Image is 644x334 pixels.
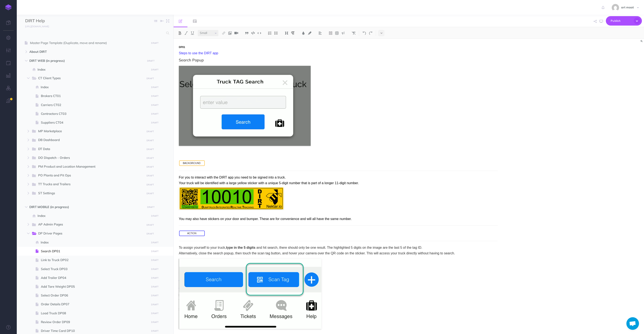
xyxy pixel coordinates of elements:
img: Create table button [335,31,339,35]
small: DRAFT [147,232,154,235]
span: Master Page Template (Duplicate, move and rename) [30,40,148,45]
img: Add image button [228,31,232,35]
button: DRAFT [145,231,156,236]
small: DRAFT [147,166,154,168]
p: Your truck will be identified with a large yellow sticker with a unique 5-digit number that is pa... [179,181,498,185]
span: Review Order DP09 [41,320,148,325]
img: Headings dropdown button [285,31,288,35]
span: DB Dashboard [38,137,142,143]
button: DRAFT [150,258,160,263]
span: Index [38,67,148,72]
input: Search [25,29,164,37]
button: DRAFT [150,249,160,254]
small: DRAFT [151,113,158,115]
button: DRAFT [145,58,156,63]
img: Text color button [301,31,305,35]
button: DRAFT [145,129,156,134]
small: DRAFT [151,104,158,106]
a: Steps to use the DIRT app [179,51,218,55]
span: AP Admin Pages [38,222,142,227]
p: For you to interact with the DIRT app you need to be signed into a truck. [179,176,498,179]
button: DRAFT [145,138,156,143]
span: and hit search, there should only be one result. The highlighted 5 digits on the image are the la... [256,246,422,249]
img: Link button [222,31,226,35]
span: Select Truck DP03 [41,267,148,272]
img: EREuJew9HtredW6wYyKn.png [179,66,311,146]
img: Code block button [251,31,255,35]
img: Blockquote button [245,31,249,35]
small: DRAFT [147,130,154,133]
span: DO Dispatch - Orders [38,155,142,161]
button: DRAFT [145,223,156,227]
div: Open chat [626,317,639,330]
small: DRAFT [147,224,154,226]
button: Publish [606,16,642,26]
span: To assign yourself to your truck, [179,246,226,249]
small: DRAFT [147,206,155,208]
span: PM Product and Location Management [38,164,142,170]
button: DRAFT [145,191,156,196]
span: Contractors CT03 [41,111,148,116]
span: Load Truck DP08 [41,311,148,316]
small: DRAFT [151,312,158,315]
small: DRAFT [151,259,158,262]
span: TT Trucks and Trailers [38,182,142,187]
span: Publish [611,18,632,24]
img: Undo [362,31,366,35]
span: Select Order DP06 [41,293,148,298]
button: DRAFT [150,311,160,316]
span: DIRT WEB (in progress) [29,58,143,63]
button: DRAFT [145,156,156,161]
button: DRAFT [150,67,160,72]
span: Add Tare Weight DP05 [41,284,148,289]
span: Link to Truck DP02 [41,258,148,263]
button: DRAFT [150,85,160,90]
span: type in the 5 digits [226,246,255,249]
small: DRAFT [147,139,154,142]
small: DRAFT [151,277,158,279]
span: Brokers CT01 [41,93,148,98]
button: DRAFT [150,320,160,325]
small: DRAFT [147,174,154,177]
img: Alignment dropdown menu button [318,31,322,35]
small: DRAFT [151,303,158,306]
button: DRAFT [150,41,160,45]
button: DRAFT [145,182,156,187]
small: DRAFT [147,183,154,186]
a: [URL][DOMAIN_NAME] [17,24,53,28]
small: DRAFT [151,215,158,217]
small: DRAFT [151,330,158,332]
span: MP Marketplace [38,129,142,134]
img: dba3bd9ff28af6bcf6f79140cf744780.jpg [612,4,619,11]
span: DP01 [179,46,185,49]
input: Documentation Name [25,18,74,24]
span: Order Details DP07 [41,302,148,307]
img: Italic button [184,31,188,35]
img: Redo [369,31,373,35]
small: DRAFT [151,250,158,253]
small: DRAFT [151,285,158,288]
button: DRAFT [150,329,160,333]
img: Bold button [178,31,182,35]
small: DRAFT [147,148,154,151]
img: Callout dropdown menu button [341,31,345,35]
img: 9rCqgQQNaakg5LgtippV.png [179,187,284,209]
span: Carriers CT02 [41,102,148,107]
span: Index [41,85,148,90]
small: DRAFT [151,241,158,244]
button: DRAFT [150,240,160,245]
small: DRAFT [151,294,158,297]
img: Add video button [234,31,238,35]
small: DRAFT [151,68,158,71]
button: DRAFT [150,214,160,218]
span: Index [38,213,148,218]
button: DRAFT [150,267,160,272]
span: Search DP01 [41,249,148,254]
button: DRAFT [150,120,160,125]
p: You may also have stickers on your door and bumper. These are for convenience and will all have t... [179,217,498,221]
button: DRAFT [145,205,156,210]
small: DRAFT [151,95,158,97]
button: DRAFT [150,284,160,289]
img: Clear styles button [352,31,356,35]
small: DRAFT [151,42,158,44]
